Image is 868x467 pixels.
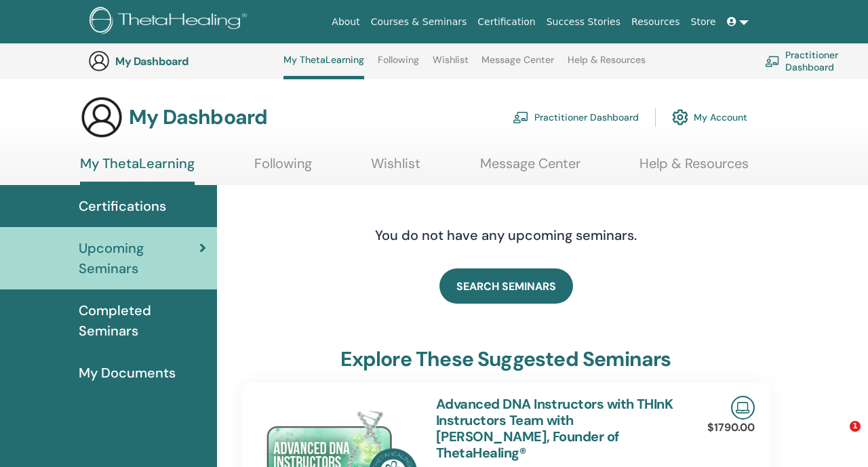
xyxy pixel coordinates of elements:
[80,155,195,185] a: My ThetaLearning
[340,347,671,371] h3: explore these suggested seminars
[672,102,747,132] a: My Account
[254,155,312,182] a: Following
[115,55,251,68] h3: My Dashboard
[326,9,365,35] a: About
[129,105,267,129] h3: My Dashboard
[568,54,646,76] a: Help & Resources
[626,9,686,35] a: Resources
[480,155,580,182] a: Message Center
[371,155,420,182] a: Wishlist
[541,9,626,35] a: Success Stories
[707,420,755,436] p: $1790.00
[292,227,719,243] h4: You do not have any upcoming seminars.
[639,155,749,182] a: Help & Resources
[472,9,540,35] a: Certification
[686,9,722,35] a: Store
[79,363,176,383] span: My Documents
[765,56,780,66] img: chalkboard-teacher.svg
[436,395,673,462] a: Advanced DNA Instructors with THInK Instructors Team with [PERSON_NAME], Founder of ThetaHealing®
[80,96,123,139] img: generic-user-icon.jpg
[439,268,573,304] a: SEARCH SEMINARS
[513,111,529,123] img: chalkboard-teacher.svg
[79,300,206,341] span: Completed Seminars
[850,421,861,432] span: 1
[79,238,199,279] span: Upcoming Seminars
[672,106,688,129] img: cog.svg
[513,102,639,132] a: Practitioner Dashboard
[481,54,554,76] a: Message Center
[456,279,556,293] span: SEARCH SEMINARS
[366,9,473,35] a: Courses & Seminars
[90,7,252,37] img: logo.png
[731,396,755,420] img: Live Online Seminar
[79,196,166,216] span: Certifications
[378,54,419,76] a: Following
[88,50,110,72] img: generic-user-icon.jpg
[433,54,469,76] a: Wishlist
[822,421,854,453] iframe: Intercom live chat
[283,54,364,79] a: My ThetaLearning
